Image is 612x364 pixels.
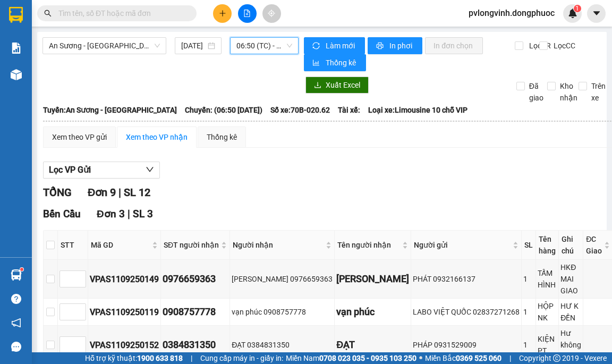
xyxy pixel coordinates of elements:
button: plus [213,4,232,23]
button: file-add [238,4,257,23]
span: caret-down [592,9,601,18]
span: | [127,208,130,220]
span: An Sương - Châu Thành [49,38,160,54]
button: In đơn chọn [425,37,483,54]
div: 0384831350 [163,337,228,352]
img: warehouse-icon [11,69,22,80]
div: 0908757778 [163,304,228,319]
span: pvlongvinh.dongphuoc [460,6,563,20]
button: syncLàm mới [304,37,365,54]
strong: 0708 023 035 - 0935 103 250 [319,354,416,362]
span: Trên xe [587,80,610,104]
div: Xem theo VP nhận [126,131,188,143]
div: ĐẠT [336,337,409,352]
span: Loại xe: Limousine 10 chỗ VIP [368,104,467,116]
span: Người gửi [414,239,511,251]
span: Miền Bắc [425,352,501,364]
b: Tuyến: An Sương - [GEOGRAPHIC_DATA] [43,106,177,114]
span: sync [312,42,321,50]
div: [PERSON_NAME] [336,272,409,286]
span: Xuất Excel [326,79,360,91]
span: ĐC Giao [586,233,602,257]
span: | [118,186,121,199]
input: 12/09/2025 [181,40,206,52]
div: ĐẠT 0384831350 [232,339,333,351]
div: VPAS1109250119 [90,306,159,319]
div: [PERSON_NAME] 0976659363 [232,273,333,285]
strong: 1900 633 818 [137,354,183,362]
div: TẤM HÌNH [538,267,557,291]
span: 06:50 (TC) - 70B-020.62 [236,38,292,54]
span: Mã GD [91,239,150,251]
div: HKĐ MAI GIAO [560,261,581,297]
div: 1 [523,306,534,318]
span: Người nhận [233,239,324,251]
div: KIỆN PT [538,333,557,357]
span: Lọc CC [549,40,577,52]
span: Lọc CR [525,40,552,52]
td: 0908757778 [161,299,230,326]
span: | [509,352,511,364]
td: VPAS1109250149 [88,260,161,299]
span: question-circle [11,294,21,304]
span: file-add [243,10,251,17]
span: Chuyến: (06:50 [DATE]) [185,104,262,116]
span: SĐT người nhận [164,239,219,251]
div: PHÁP 0931529009 [413,339,520,351]
span: plus [219,10,226,17]
span: download [314,81,321,90]
button: downloadXuất Excel [305,77,369,94]
button: caret-down [587,4,606,23]
div: vạn phúc [336,304,409,319]
td: vạn phúc [335,299,411,326]
sup: 1 [20,268,23,271]
button: printerIn phơi [368,37,422,54]
div: VPAS1109250149 [90,273,159,286]
td: GIA HÂN [335,260,411,299]
span: Lọc VP Gửi [49,163,91,176]
div: HƯ K ĐỀN [560,300,581,324]
img: logo-vxr [9,7,23,23]
span: Kho nhận [556,80,582,104]
span: Thống kê [326,57,358,69]
span: down [146,165,154,174]
img: icon-new-feature [568,9,577,18]
th: Ghi chú [559,231,583,260]
div: PHÁT 0932166137 [413,273,520,285]
div: 0976659363 [163,272,228,286]
div: Xem theo VP gửi [52,131,107,143]
span: Tài xế: [338,104,360,116]
button: aim [262,4,281,23]
span: SL 3 [133,208,153,220]
span: In phơi [389,40,414,52]
span: aim [268,10,275,17]
input: Tìm tên, số ĐT hoặc mã đơn [58,7,184,19]
div: VPAS1109250152 [90,338,159,352]
th: STT [58,231,88,260]
button: Lọc VP Gửi [43,162,160,179]
span: Hỗ trợ kỹ thuật: [85,352,183,364]
td: 0976659363 [161,260,230,299]
div: 1 [523,273,534,285]
span: Đã giao [525,80,548,104]
div: LABO VIỆT QUỐC 02837271268 [413,306,520,318]
div: Hư không đền [560,327,581,362]
div: 1 [523,339,534,351]
img: warehouse-icon [11,269,22,281]
td: VPAS1109250119 [88,299,161,326]
span: Số xe: 70B-020.62 [270,104,330,116]
div: HỘP NK [538,300,557,324]
sup: 1 [574,5,581,12]
span: Làm mới [326,40,356,52]
div: Thống kê [207,131,237,143]
th: Tên hàng [536,231,559,260]
span: bar-chart [312,59,321,67]
span: SL 12 [124,186,150,199]
span: message [11,342,21,352]
span: notification [11,318,21,328]
span: copyright [553,354,560,362]
span: Miền Nam [286,352,416,364]
span: search [44,10,52,17]
div: vạn phúc 0908757778 [232,306,333,318]
span: 1 [575,5,579,12]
